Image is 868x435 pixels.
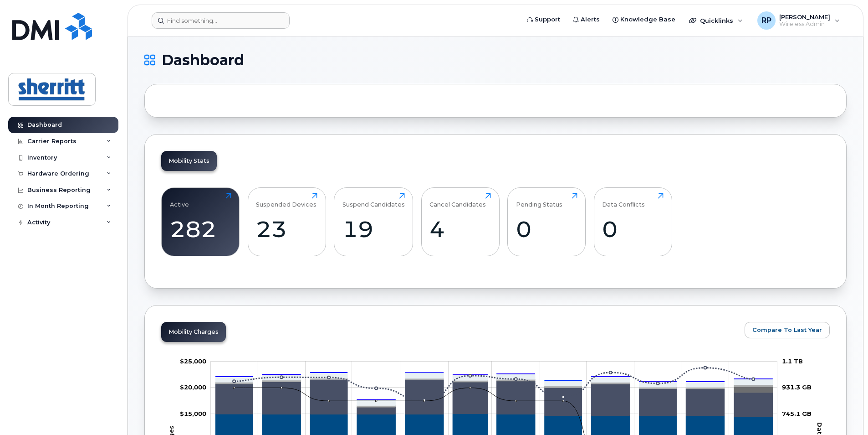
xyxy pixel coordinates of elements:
tspan: $25,000 [180,357,206,365]
div: 19 [342,216,405,243]
div: Suspend Candidates [342,193,405,208]
a: Suspend Candidates19 [342,193,405,251]
div: 282 [170,216,231,243]
button: Compare To Last Year [745,322,830,338]
a: Cancel Candidates4 [429,193,491,251]
a: Pending Status0 [516,193,577,251]
div: Data Conflicts [602,193,645,208]
a: Active282 [170,193,231,251]
g: $0 [180,410,206,417]
div: Cancel Candidates [429,193,486,208]
div: Pending Status [516,193,562,208]
tspan: $15,000 [180,410,206,417]
div: Active [170,193,189,208]
g: $0 [180,357,206,365]
tspan: 745.1 GB [782,410,812,417]
tspan: 931.3 GB [782,383,812,391]
div: 4 [429,216,491,243]
div: Suspended Devices [256,193,317,208]
g: $0 [180,383,206,391]
tspan: 1.1 TB [782,357,803,365]
div: 0 [602,216,664,243]
div: 0 [516,216,577,243]
a: Suspended Devices23 [256,193,317,251]
span: Dashboard [162,53,244,67]
div: 23 [256,216,317,243]
span: Compare To Last Year [752,326,822,334]
a: Data Conflicts0 [602,193,664,251]
g: Roaming [215,380,772,417]
tspan: $20,000 [180,383,206,391]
